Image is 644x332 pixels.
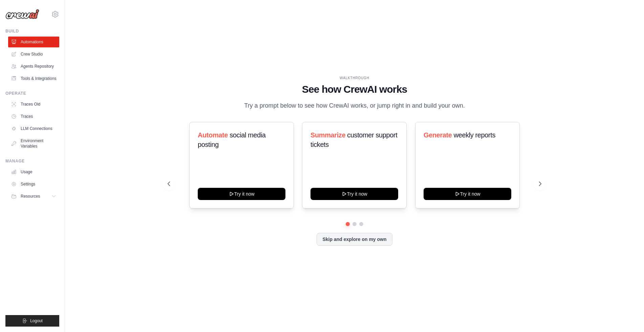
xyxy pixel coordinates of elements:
[8,135,59,152] a: Environment Variables
[8,37,59,47] a: Automations
[8,73,59,84] a: Tools & Integrations
[241,101,468,111] p: Try a prompt below to see how CrewAI works, or jump right in and build your own.
[198,188,285,200] button: Try it now
[198,131,266,148] span: social media posting
[5,91,59,96] div: Operate
[198,131,228,139] span: Automate
[5,315,59,327] button: Logout
[8,49,59,60] a: Crew Studio
[8,191,59,202] button: Resources
[8,179,59,190] a: Settings
[8,123,59,134] a: LLM Connections
[30,318,43,324] span: Logout
[168,83,541,95] h1: See how CrewAI works
[168,75,541,81] div: WALKTHROUGH
[424,188,511,200] button: Try it now
[8,99,59,110] a: Traces Old
[310,131,345,139] span: Summarize
[310,131,397,148] span: customer support tickets
[424,131,452,139] span: Generate
[610,300,644,332] iframe: Chat Widget
[5,9,39,19] img: Logo
[8,111,59,122] a: Traces
[453,131,495,139] span: weekly reports
[317,233,392,246] button: Skip and explore on my own
[5,158,59,164] div: Manage
[5,28,59,34] div: Build
[21,194,40,199] span: Resources
[310,188,398,200] button: Try it now
[8,167,59,177] a: Usage
[8,61,59,72] a: Agents Repository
